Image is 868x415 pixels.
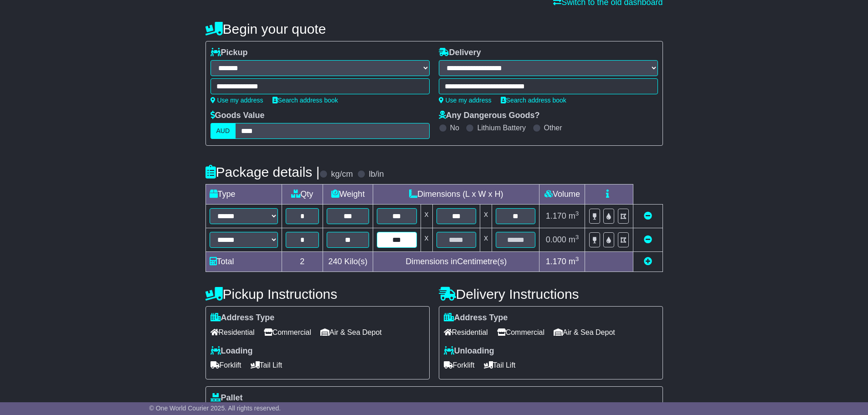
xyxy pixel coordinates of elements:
[205,21,663,36] h4: Begin your quote
[211,325,255,339] span: Residential
[211,123,236,139] label: AUD
[149,405,281,412] span: © One World Courier 2025. All rights reserved.
[205,184,282,205] td: Type
[546,211,566,220] span: 1.170
[211,48,248,58] label: Pickup
[282,184,323,205] td: Qty
[444,358,475,372] span: Forklift
[264,325,311,339] span: Commercial
[282,252,323,272] td: 2
[329,257,342,266] span: 240
[644,257,652,266] a: Add new item
[439,287,663,302] h4: Delivery Instructions
[575,234,579,241] sup: 3
[331,169,353,179] label: kg/cm
[575,256,579,262] sup: 3
[575,210,579,217] sup: 3
[205,252,282,272] td: Total
[497,325,544,339] span: Commercial
[501,97,566,104] a: Search address book
[480,228,492,252] td: x
[421,205,432,228] td: x
[546,235,566,244] span: 0.000
[373,252,539,272] td: Dimensions in Centimetre(s)
[205,164,320,179] h4: Package details |
[439,111,540,121] label: Any Dangerous Goods?
[569,211,579,220] span: m
[544,123,562,132] label: Other
[211,97,263,104] a: Use my address
[211,346,253,356] label: Loading
[444,325,488,339] span: Residential
[373,184,539,205] td: Dimensions (L x W x H)
[569,257,579,266] span: m
[323,252,373,272] td: Kilo(s)
[211,111,265,121] label: Goods Value
[644,235,652,244] a: Remove this item
[421,228,432,252] td: x
[484,358,516,372] span: Tail Lift
[323,184,373,205] td: Weight
[211,393,243,403] label: Pallet
[539,184,585,205] td: Volume
[272,97,338,104] a: Search address book
[480,205,492,228] td: x
[320,325,382,339] span: Air & Sea Depot
[546,257,566,266] span: 1.170
[439,48,481,58] label: Delivery
[477,123,526,132] label: Lithium Battery
[439,97,492,104] a: Use my address
[569,235,579,244] span: m
[369,169,384,179] label: lb/in
[211,358,241,372] span: Forklift
[554,325,615,339] span: Air & Sea Depot
[211,313,275,323] label: Address Type
[644,211,652,220] a: Remove this item
[444,346,494,356] label: Unloading
[205,287,430,302] h4: Pickup Instructions
[450,123,459,132] label: No
[444,313,508,323] label: Address Type
[251,358,282,372] span: Tail Lift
